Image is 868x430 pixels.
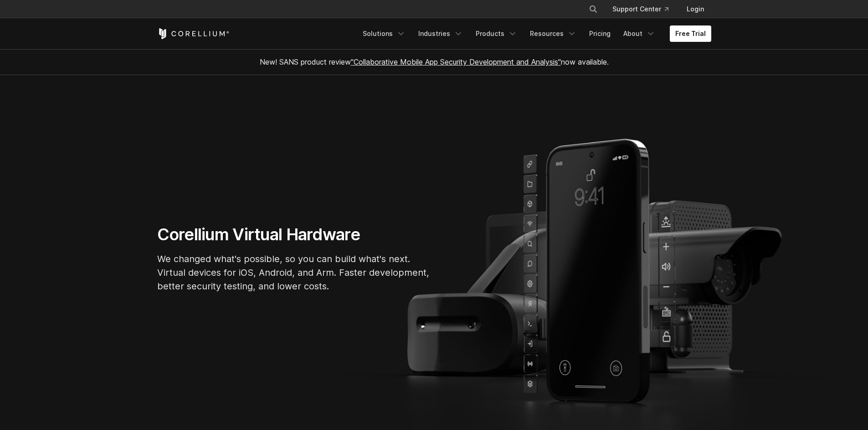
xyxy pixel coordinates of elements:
[679,1,711,17] a: Login
[351,57,561,66] a: "Collaborative Mobile App Security Development and Analysis"
[585,1,601,17] button: Search
[584,25,616,42] a: Pricing
[157,28,230,39] a: Corellium Home
[578,1,711,17] div: Navigation Menu
[524,25,582,42] a: Resources
[157,252,431,293] p: We changed what's possible, so you can build what's next. Virtual devices for iOS, Android, and A...
[260,57,609,66] span: New! SANS product review now available.
[357,25,411,42] a: Solutions
[618,25,661,42] a: About
[605,1,676,17] a: Support Center
[670,25,711,42] a: Free Trial
[357,25,711,42] div: Navigation Menu
[157,224,431,245] h1: Corellium Virtual Hardware
[470,25,523,42] a: Products
[413,25,468,42] a: Industries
